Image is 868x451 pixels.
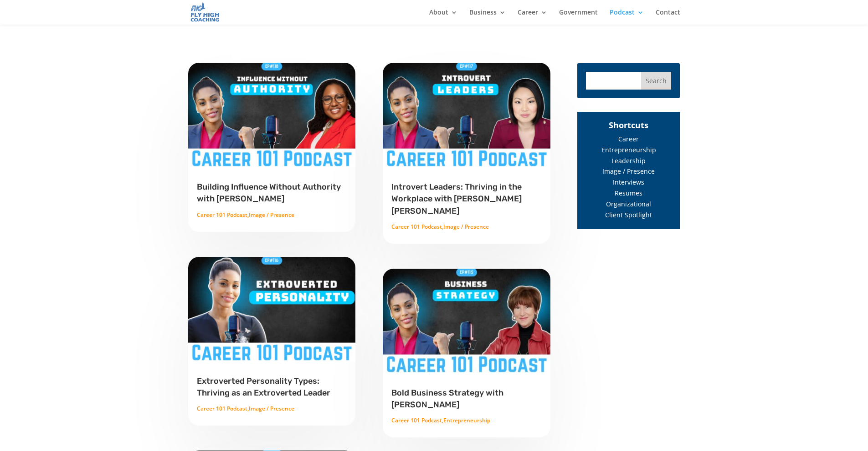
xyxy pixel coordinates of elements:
[188,62,356,167] img: Building Influence Without Authority with Laura Knights
[609,120,648,130] span: Shortcuts
[618,135,639,143] a: Career
[606,200,651,208] a: Organizational
[611,156,646,165] a: Leadership
[197,405,247,412] a: Career 101 Podcast
[391,415,542,426] p: ,
[641,72,671,90] input: Search
[249,211,294,219] a: Image / Presence
[382,268,551,373] img: Bold Business Strategy with Dr. Frumi Barr
[190,2,220,22] img: Fly High Coaching
[197,182,341,204] a: Building Influence Without Authority with [PERSON_NAME]
[197,376,330,398] a: Extroverted Personality Types: Thriving as an Extroverted Leader
[382,62,551,167] img: Introvert Leaders: Thriving in the Workplace with Julianna Yau Yorgan
[249,405,294,412] a: Image / Presence
[613,178,644,186] a: Interviews
[391,221,542,232] p: ,
[615,189,642,197] a: Resumes
[656,9,680,25] a: Contact
[391,388,503,410] a: Bold Business Strategy with [PERSON_NAME]
[391,223,442,231] a: Career 101 Podcast
[469,9,506,25] a: Business
[391,182,522,215] a: Introvert Leaders: Thriving in the Workplace with [PERSON_NAME] [PERSON_NAME]
[429,9,457,25] a: About
[605,210,652,219] a: Client Spotlight
[559,9,598,25] a: Government
[197,210,347,220] p: ,
[443,223,489,231] a: Image / Presence
[391,416,442,424] a: Career 101 Podcast
[197,403,347,414] p: ,
[443,416,490,424] a: Entrepreneurship
[197,211,247,219] a: Career 101 Podcast
[188,256,356,361] img: Extroverted Personality Types: Thriving as an Extroverted Leader
[518,9,547,25] a: Career
[602,167,655,175] a: Image / Presence
[601,145,656,154] a: Entrepreneurship
[610,9,644,25] a: Podcast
